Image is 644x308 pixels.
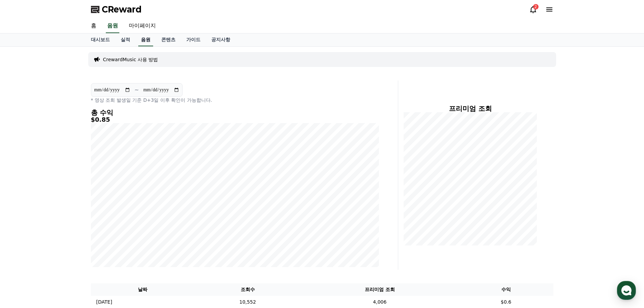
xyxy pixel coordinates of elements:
a: CReward [91,4,142,15]
p: * 영상 조회 발생일 기준 D+3일 이후 확인이 가능합니다. [91,97,379,103]
a: 2 [529,5,537,14]
th: 날짜 [91,283,195,296]
a: 콘텐츠 [156,33,181,46]
span: 설정 [104,224,113,230]
a: 마이페이지 [123,19,161,33]
h4: 프리미엄 조회 [404,105,537,112]
th: 프리미엄 조회 [301,283,459,296]
th: 조회수 [195,283,301,296]
a: 실적 [115,33,136,46]
h5: $0.85 [91,116,379,123]
a: 대화 [45,214,87,231]
span: CReward [102,4,142,15]
a: 공지사항 [206,33,236,46]
span: 홈 [21,224,25,230]
p: ~ [135,86,139,94]
a: 음원 [106,19,119,33]
h4: 총 수익 [91,109,379,116]
a: CrewardMusic 사용 방법 [103,56,158,63]
p: [DATE] [96,299,112,306]
a: 설정 [87,214,130,231]
a: 홈 [2,214,45,231]
span: 대화 [62,225,70,230]
div: 2 [533,4,539,9]
th: 수익 [459,283,553,296]
a: 홈 [86,19,102,33]
a: 가이드 [181,33,206,46]
a: 음원 [138,33,153,46]
a: 대시보드 [86,33,115,46]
